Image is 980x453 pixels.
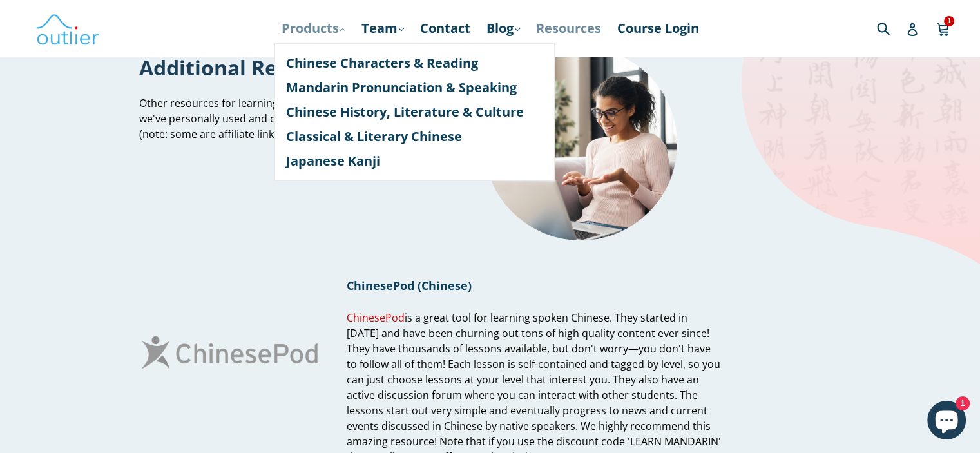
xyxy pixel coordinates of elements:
a: Course Login [611,17,706,40]
a: Mandarin Pronunciation & Speaking [286,75,543,100]
inbox-online-store-chat: Shopify online store chat [923,401,970,443]
a: Products [275,17,352,40]
img: Outlier Linguistics [35,10,100,47]
a: ChinesePod [347,311,405,325]
a: Contact [414,17,477,40]
a: Chinese History, Literature & Culture [286,100,543,124]
span: Other resources for learning Chinese and Japanese that we've personally used and can recommend (n... [139,96,410,141]
a: Chinese Characters & Reading [286,51,543,75]
a: Japanese Kanji [286,149,543,173]
a: 1 [936,14,951,43]
input: Search [874,15,909,41]
span: 1 [944,16,954,26]
a: Blog [480,17,526,40]
h1: ChinesePod (Chinese) [347,278,721,293]
a: Team [355,17,410,40]
h1: Additional Resources [139,53,421,81]
a: Resources [530,17,608,40]
a: Classical & Literary Chinese [286,124,543,149]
